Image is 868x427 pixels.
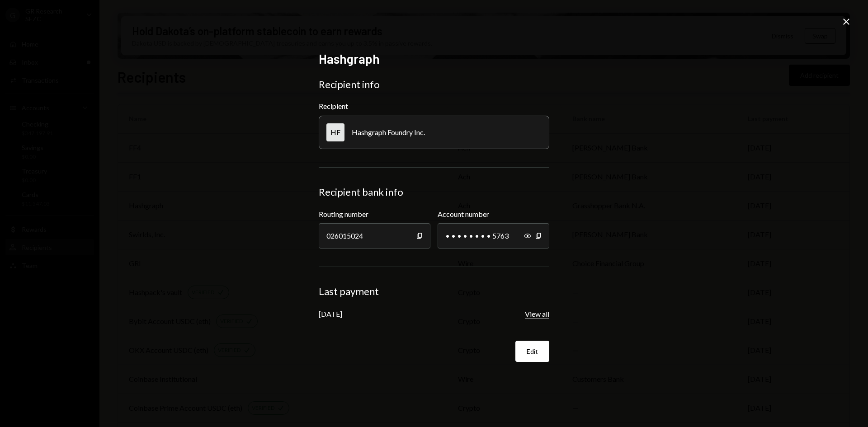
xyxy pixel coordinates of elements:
[319,102,549,110] div: Recipient
[319,186,549,198] div: Recipient bank info
[438,209,549,220] label: Account number
[352,128,425,136] div: Hashgraph Foundry Inc.
[319,223,430,249] div: 026015024
[326,123,344,141] div: HF
[438,223,549,249] div: • • • • • • • • 5763
[319,78,549,91] div: Recipient info
[319,209,430,220] label: Routing number
[319,50,549,68] h2: Hashgraph
[319,310,342,318] div: [DATE]
[515,341,549,362] button: Edit
[319,285,549,298] div: Last payment
[525,310,549,319] button: View all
